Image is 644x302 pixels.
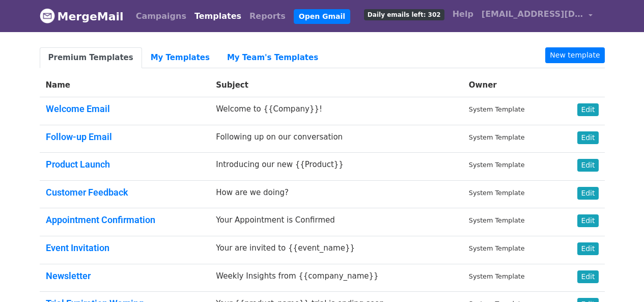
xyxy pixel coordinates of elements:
th: Subject [210,73,463,97]
a: Help [449,4,478,24]
span: [EMAIL_ADDRESS][DOMAIN_NAME] [482,8,583,20]
a: Edit [577,214,598,227]
a: Edit [577,270,598,283]
a: New template [545,47,604,63]
a: Newsletter [46,270,91,281]
a: Daily emails left: 302 [360,4,449,24]
span: Daily emails left: 302 [364,9,444,20]
a: My Team's Templates [218,47,327,68]
img: MergeMail logo [40,8,55,23]
a: Edit [577,131,598,144]
a: My Templates [142,47,218,68]
a: Campaigns [132,6,190,26]
a: Reports [245,6,290,26]
a: Edit [577,187,598,200]
a: [EMAIL_ADDRESS][DOMAIN_NAME] [478,4,597,28]
td: Introducing our new {{Product}} [210,153,463,181]
small: System Template [469,189,525,197]
small: System Template [469,244,525,252]
small: System Template [469,216,525,224]
a: Edit [577,242,598,255]
td: Weekly Insights from {{company_name}} [210,264,463,292]
a: Open Gmail [294,9,350,24]
a: Follow-up Email [46,131,112,142]
td: Welcome to {{Company}}! [210,97,463,125]
a: Appointment Confirmation [46,214,155,225]
a: Templates [190,6,245,26]
td: Following up on our conversation [210,125,463,153]
a: Customer Feedback [46,187,128,198]
a: MergeMail [40,6,124,27]
a: Welcome Email [46,103,110,114]
td: Your Appointment is Confirmed [210,208,463,236]
a: Event Invitation [46,242,109,253]
th: Name [40,73,210,97]
td: Your are invited to {{event_name}} [210,236,463,264]
a: Product Launch [46,159,110,170]
small: System Template [469,133,525,141]
small: System Template [469,272,525,280]
a: Premium Templates [40,47,142,68]
small: System Template [469,105,525,113]
th: Owner [463,73,558,97]
a: Edit [577,103,598,116]
a: Edit [577,159,598,172]
td: How are we doing? [210,180,463,208]
small: System Template [469,161,525,169]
